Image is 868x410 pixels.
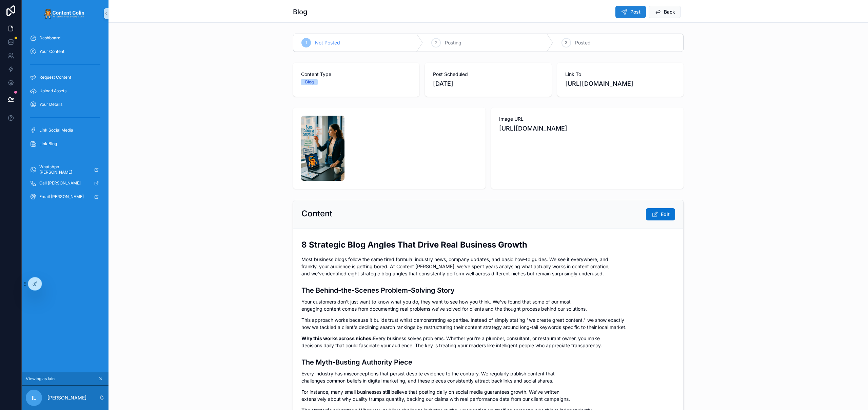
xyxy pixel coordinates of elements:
a: Your Content [26,45,104,58]
span: 3 [565,40,567,45]
p: Your customers don't just want to know what you do, they want to see how you think. We've found t... [301,298,675,312]
a: Upload Assets [26,85,104,97]
span: Email [PERSON_NAME] [39,194,84,199]
button: Post [615,6,646,18]
a: Dashboard [26,32,104,44]
p: [PERSON_NAME] [47,394,86,401]
span: Viewing as Iain [26,376,55,382]
span: [URL][DOMAIN_NAME] [565,79,675,89]
span: Posting [445,39,461,46]
h3: The Behind-the-Scenes Problem-Solving Story [301,285,675,295]
span: Link Social Media [39,128,73,133]
a: Email [PERSON_NAME] [26,191,104,203]
h2: Content [301,208,332,219]
span: WhatsApp [PERSON_NAME] [39,164,88,175]
p: Every business solves problems. Whether you're a plumber, consultant, or restaurant owner, you ma... [301,335,675,349]
span: Post Scheduled [433,71,543,78]
span: 1 [305,40,307,45]
span: Posted [575,39,591,46]
span: Upload Assets [39,88,66,94]
span: [DATE] [433,79,543,89]
span: Your Details [39,102,62,107]
span: Your Content [39,49,64,54]
img: App logo [44,8,86,19]
span: Call [PERSON_NAME] [39,180,81,186]
div: scrollable content [22,27,108,212]
button: Edit [646,208,675,220]
span: Link To [565,71,675,78]
button: Back [649,6,681,18]
p: Most business blogs follow the same tired formula: industry news, company updates, and basic how-... [301,256,675,277]
p: For instance, many small businesses still believe that posting daily on social media guarantees g... [301,388,675,403]
span: Dashboard [39,35,60,41]
span: Not Posted [315,39,340,46]
span: Post [630,8,640,15]
img: contentcolin-1756804196.png [301,116,344,181]
span: Request Content [39,75,71,80]
span: Image URL [499,116,675,122]
h2: 8 Strategic Blog Angles That Drive Real Business Growth [301,239,675,250]
strong: Why this works across niches: [301,335,373,341]
span: Content Type [301,71,411,78]
a: Your Details [26,98,104,111]
a: WhatsApp [PERSON_NAME] [26,163,104,176]
h3: The Myth-Busting Authority Piece [301,357,675,367]
p: Every industry has misconceptions that persist despite evidence to the contrary. We regularly pub... [301,370,675,384]
span: Edit [661,211,670,218]
span: IL [32,394,36,402]
a: Call [PERSON_NAME] [26,177,104,189]
span: Link Blog [39,141,57,147]
div: Blog [305,79,314,85]
span: Back [664,8,675,15]
span: [URL][DOMAIN_NAME] [499,124,675,133]
p: This approach works because it builds trust whilst demonstrating expertise. Instead of simply sta... [301,316,675,331]
span: 2 [435,40,437,45]
a: Link Blog [26,138,104,150]
h1: Blog [293,7,307,17]
a: Link Social Media [26,124,104,136]
a: Request Content [26,71,104,83]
